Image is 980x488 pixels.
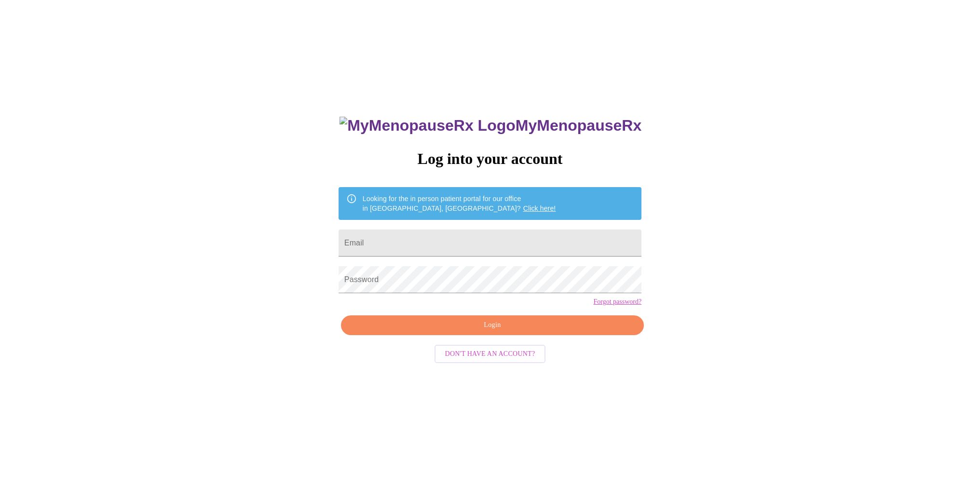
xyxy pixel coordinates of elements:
a: Click here! [523,204,556,212]
img: MyMenopauseRx Logo [340,117,515,135]
span: Don't have an account? [445,348,535,360]
h3: Log into your account [339,150,641,168]
h3: MyMenopauseRx [340,117,641,135]
div: Looking for the in person patient portal for our office in [GEOGRAPHIC_DATA], [GEOGRAPHIC_DATA]? [363,190,556,217]
button: Login [341,315,644,335]
a: Forgot password? [593,298,641,306]
button: Don't have an account? [435,345,546,364]
a: Don't have an account? [432,349,548,357]
span: Login [352,319,633,331]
